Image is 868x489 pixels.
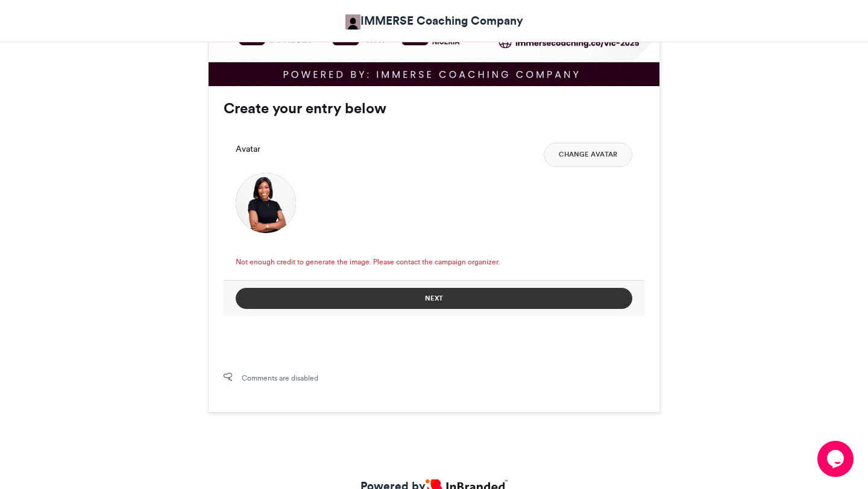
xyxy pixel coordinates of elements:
button: Change Avatar [544,143,632,167]
img: IMMERSE Coaching Company [345,14,360,30]
iframe: chat widget [817,441,856,477]
label: Avatar [236,143,260,155]
span: Not enough credit to generate the image. Please contact the campaign organizer. [236,257,500,267]
a: IMMERSE Coaching Company [345,12,523,30]
h3: Create your entry below [224,101,644,116]
img: 1758038847.242-b2dcae4267c1926e4edbba7f5065fdc4d8f11412.png [236,173,296,233]
span: Comments are disabled [242,373,318,384]
button: Next [236,288,632,309]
